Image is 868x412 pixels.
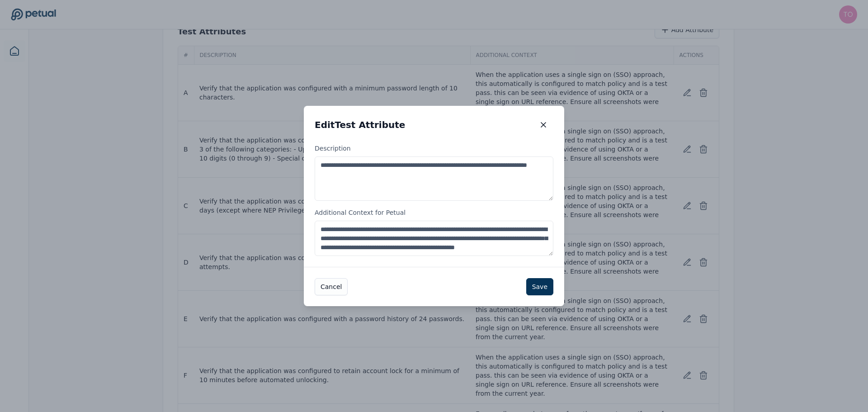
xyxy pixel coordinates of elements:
label: Additional Context for Petual [315,208,553,256]
button: Cancel [315,278,348,295]
textarea: Description [315,156,553,201]
label: Description [315,144,553,201]
h2: Edit Test Attribute [315,118,405,131]
textarea: Additional Context for Petual [315,221,553,256]
button: Save [526,278,553,295]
